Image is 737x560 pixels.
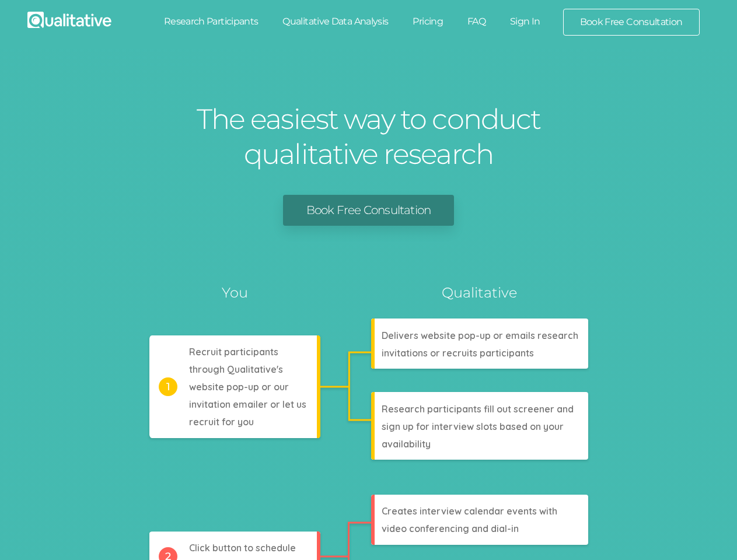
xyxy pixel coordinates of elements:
[382,438,431,450] tspan: availability
[382,330,578,341] tspan: Delivers website pop-up or emails research
[152,9,271,34] a: Research Participants
[27,12,111,28] img: Qualitative
[382,403,574,415] tspan: Research participants fill out screener and
[194,101,544,171] h1: The easiest way to conduct qualitative research
[283,195,454,226] a: Book Free Consultation
[189,381,289,393] tspan: website pop-up or our
[166,380,170,393] tspan: 1
[400,9,455,34] a: Pricing
[189,346,278,358] tspan: Recruit participants
[564,9,699,35] a: Book Free Consultation
[382,347,534,359] tspan: invitations or recruits participants
[455,9,498,34] a: FAQ
[382,421,564,432] tspan: sign up for interview slots based on your
[382,505,557,517] tspan: Creates interview calendar events with
[189,542,296,554] tspan: Click button to schedule
[222,284,248,301] tspan: You
[270,9,400,34] a: Qualitative Data Analysis
[189,398,306,410] tspan: invitation emailer or let us
[189,416,254,428] tspan: recruit for you
[382,523,519,534] tspan: video conferencing and dial-in
[498,9,553,34] a: Sign In
[442,284,517,301] tspan: Qualitative
[679,504,737,560] iframe: Chat Widget
[189,363,283,375] tspan: through Qualitative's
